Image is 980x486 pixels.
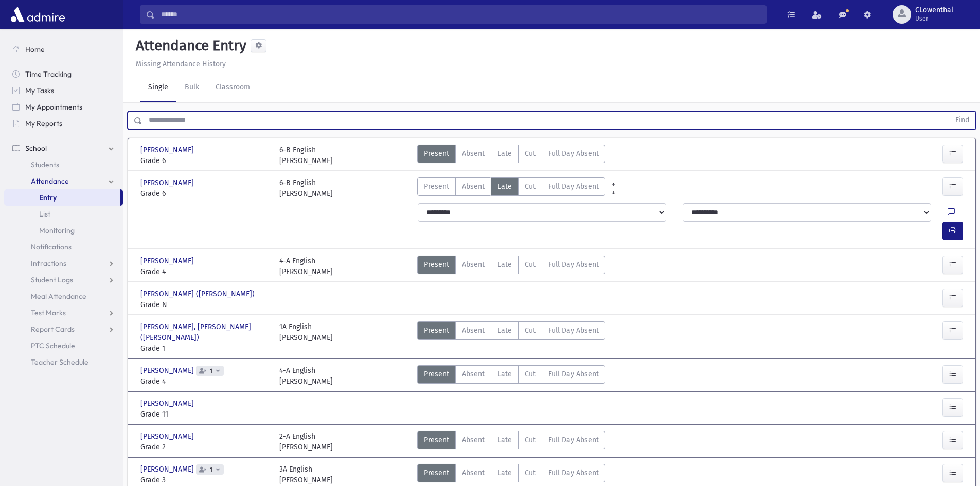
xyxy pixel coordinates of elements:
[207,74,258,102] a: Classroom
[140,321,269,343] span: [PERSON_NAME], [PERSON_NAME] ([PERSON_NAME])
[462,435,485,445] span: Absent
[140,299,269,310] span: Grade N
[39,226,75,235] span: Monitoring
[462,325,485,336] span: Absent
[525,325,536,336] span: Cut
[25,119,62,128] span: My Reports
[497,435,512,445] span: Late
[4,222,123,239] a: Monitoring
[31,176,69,186] span: Attendance
[424,435,449,445] span: Present
[4,321,123,337] a: Report Cards
[31,259,66,268] span: Infractions
[4,99,123,115] a: My Appointments
[525,435,536,445] span: Cut
[132,60,226,68] a: Missing Attendance History
[548,181,599,192] span: Full Day Absent
[4,304,123,321] a: Test Marks
[417,431,605,453] div: AttTypes
[31,325,75,334] span: Report Cards
[497,181,512,192] span: Late
[497,259,512,270] span: Late
[525,181,536,192] span: Cut
[4,288,123,304] a: Meal Attendance
[279,365,333,387] div: 4-A English [PERSON_NAME]
[424,181,449,192] span: Present
[462,259,485,270] span: Absent
[279,177,333,199] div: 6-B English [PERSON_NAME]
[155,5,766,24] input: Search
[140,365,196,376] span: [PERSON_NAME]
[279,145,333,166] div: 6-B English [PERSON_NAME]
[140,155,269,166] span: Grade 6
[140,376,269,387] span: Grade 4
[8,4,67,25] img: AdmirePro
[462,181,485,192] span: Absent
[140,289,257,299] span: [PERSON_NAME] ([PERSON_NAME])
[497,325,512,336] span: Late
[417,321,605,354] div: AttTypes
[4,173,123,189] a: Attendance
[915,6,953,14] span: CLowenthal
[4,66,123,82] a: Time Tracking
[140,266,269,277] span: Grade 4
[424,148,449,159] span: Present
[462,148,485,159] span: Absent
[462,369,485,380] span: Absent
[462,467,485,478] span: Absent
[525,259,536,270] span: Cut
[25,86,54,95] span: My Tasks
[424,467,449,478] span: Present
[4,239,123,255] a: Notifications
[39,193,57,202] span: Entry
[31,160,59,169] span: Students
[176,74,207,102] a: Bulk
[279,321,333,354] div: 1A English [PERSON_NAME]
[31,242,72,251] span: Notifications
[31,357,88,367] span: Teacher Schedule
[548,325,599,336] span: Full Day Absent
[31,341,75,350] span: PTC Schedule
[140,74,176,102] a: Single
[424,259,449,270] span: Present
[417,177,605,199] div: AttTypes
[140,409,269,420] span: Grade 11
[140,256,196,266] span: [PERSON_NAME]
[25,143,47,153] span: School
[31,308,66,317] span: Test Marks
[140,398,196,409] span: [PERSON_NAME]
[417,365,605,387] div: AttTypes
[525,148,536,159] span: Cut
[417,256,605,277] div: AttTypes
[497,369,512,380] span: Late
[140,442,269,453] span: Grade 2
[208,466,215,473] span: 1
[525,369,536,380] span: Cut
[279,464,333,485] div: 3A English [PERSON_NAME]
[4,272,123,288] a: Student Logs
[424,325,449,336] span: Present
[548,148,599,159] span: Full Day Absent
[140,475,269,485] span: Grade 3
[497,467,512,478] span: Late
[417,145,605,166] div: AttTypes
[417,464,605,485] div: AttTypes
[4,354,123,370] a: Teacher Schedule
[4,41,123,58] a: Home
[548,369,599,380] span: Full Day Absent
[31,275,73,284] span: Student Logs
[4,140,123,156] a: School
[4,156,123,173] a: Students
[140,177,196,188] span: [PERSON_NAME]
[31,292,86,301] span: Meal Attendance
[25,45,45,54] span: Home
[136,60,226,68] u: Missing Attendance History
[140,464,196,475] span: [PERSON_NAME]
[497,148,512,159] span: Late
[4,115,123,132] a: My Reports
[140,145,196,155] span: [PERSON_NAME]
[132,37,246,55] h5: Attendance Entry
[25,102,82,112] span: My Appointments
[140,188,269,199] span: Grade 6
[4,255,123,272] a: Infractions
